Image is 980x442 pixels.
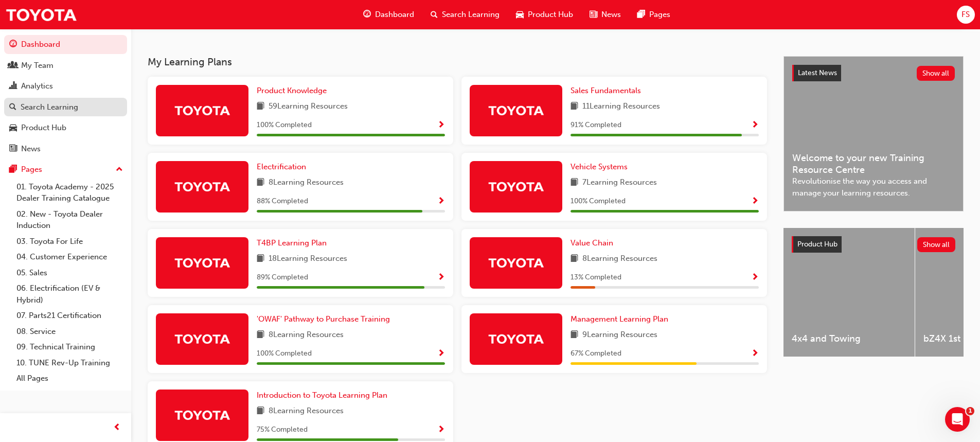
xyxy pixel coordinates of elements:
a: 'OWAF' Pathway to Purchase Training [257,313,394,325]
span: 8 Learning Resources [269,176,344,189]
a: news-iconNews [581,4,629,25]
span: pages-icon [637,8,645,21]
span: 75 % Completed [257,424,308,436]
a: 10. TUNE Rev-Up Training [12,355,127,371]
span: Show Progress [437,426,445,435]
span: 13 % Completed [571,272,621,284]
span: Product Knowledge [257,86,327,95]
button: Show all [917,237,956,252]
span: Show Progress [437,349,445,359]
span: news-icon [9,145,17,154]
span: 8 Learning Resources [582,253,657,266]
span: Sales Fundamentals [571,86,641,95]
span: guage-icon [363,8,371,21]
span: 100 % Completed [571,196,626,207]
span: Vehicle Systems [571,162,628,171]
a: News [4,139,127,158]
a: 06. Electrification (EV & Hybrid) [12,280,127,308]
span: Electrification [257,162,306,171]
span: Show Progress [437,273,445,282]
span: 'OWAF' Pathway to Purchase Training [257,314,390,324]
span: 59 Learning Resources [269,100,348,113]
a: Analytics [4,77,127,96]
a: T4BP Learning Plan [257,237,331,249]
div: News [21,143,41,155]
button: DashboardMy TeamAnalyticsSearch LearningProduct HubNews [4,33,127,160]
a: 05. Sales [12,265,127,281]
a: 09. Technical Training [12,339,127,355]
a: Latest NewsShow all [792,65,955,81]
a: Value Chain [571,237,617,249]
button: Show Progress [437,195,445,208]
span: search-icon [9,103,16,112]
a: Dashboard [4,35,127,54]
button: Show Progress [751,119,759,132]
span: Revolutionise the way you access and manage your learning resources. [792,175,955,199]
span: Show Progress [751,197,759,206]
a: My Team [4,56,127,75]
button: Show Progress [751,271,759,284]
span: car-icon [516,8,524,21]
span: Latest News [798,68,837,77]
button: Pages [4,160,127,179]
button: Show Progress [437,271,445,284]
span: Product Hub [797,240,838,249]
span: up-icon [116,163,123,176]
span: book-icon [257,329,264,342]
span: 4x4 and Towing [792,333,906,345]
span: Value Chain [571,238,613,247]
a: 04. Customer Experience [12,249,127,265]
a: Product HubShow all [792,236,955,253]
a: car-iconProduct Hub [508,4,581,25]
span: book-icon [571,100,578,113]
span: book-icon [257,405,264,418]
span: 7 Learning Resources [582,176,657,189]
h3: My Learning Plans [148,56,767,68]
span: Welcome to your new Training Resource Centre [792,152,955,175]
a: Product Hub [4,118,127,137]
span: 8 Learning Resources [269,405,344,418]
img: Trak [174,254,230,272]
img: Trak [174,406,230,424]
button: Show Progress [437,119,445,132]
span: 91 % Completed [571,119,621,131]
a: Introduction to Toyota Learning Plan [257,390,391,401]
a: 03. Toyota For Life [12,234,127,250]
span: Search Learning [442,9,500,21]
a: 07. Parts21 Certification [12,308,127,324]
span: Management Learning Plan [571,314,668,324]
button: Show Progress [437,423,445,436]
span: Show Progress [437,121,445,130]
a: 02. New - Toyota Dealer Induction [12,206,127,234]
span: 11 Learning Resources [582,100,660,113]
span: 1 [966,407,974,415]
a: guage-iconDashboard [355,4,422,25]
a: pages-iconPages [629,4,679,25]
span: search-icon [431,8,438,21]
span: book-icon [257,176,264,189]
span: Show Progress [751,121,759,130]
span: book-icon [571,176,578,189]
button: Show Progress [751,347,759,360]
span: T4BP Learning Plan [257,238,327,247]
a: Vehicle Systems [571,161,632,173]
button: Show Progress [437,347,445,360]
span: News [601,9,621,21]
span: book-icon [571,253,578,266]
a: Management Learning Plan [571,313,672,325]
span: Show Progress [751,273,759,282]
span: people-icon [9,61,17,70]
a: Latest NewsShow allWelcome to your new Training Resource CentreRevolutionise the way you access a... [783,56,964,211]
a: search-iconSearch Learning [422,4,508,25]
img: Trak [5,3,77,26]
img: Trak [488,178,544,196]
span: Introduction to Toyota Learning Plan [257,391,387,400]
div: My Team [21,60,54,72]
span: Pages [649,9,670,21]
span: book-icon [571,329,578,342]
span: 88 % Completed [257,196,308,207]
span: book-icon [257,100,264,113]
span: chart-icon [9,82,17,91]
